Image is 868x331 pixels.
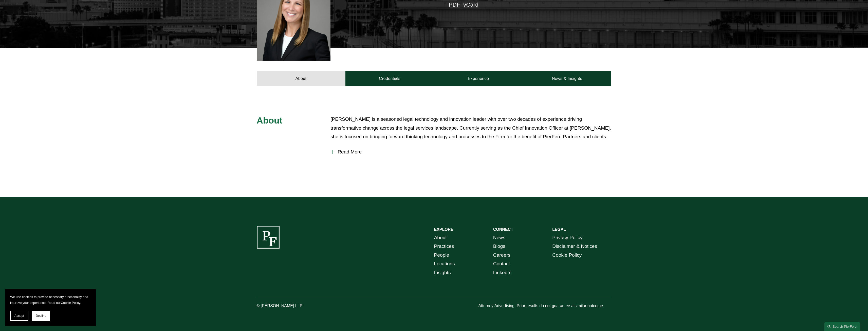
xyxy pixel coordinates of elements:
[552,242,597,251] a: Disclaimer & Notices
[552,251,582,260] a: Cookie Policy
[493,268,512,277] a: LinkedIn
[257,71,345,86] a: About
[824,322,860,331] a: Search this site
[330,145,611,159] button: Read More
[434,242,454,251] a: Practices
[493,251,510,260] a: Careers
[334,149,611,155] span: Read More
[434,251,449,260] a: People
[434,233,447,242] a: About
[434,268,451,277] a: Insights
[463,2,478,8] a: vCard
[257,302,331,310] p: © [PERSON_NAME] LLP
[493,227,513,232] strong: CONNECT
[61,301,80,305] a: Cookie Policy
[32,311,50,321] button: Decline
[5,289,96,326] section: Cookie banner
[552,233,582,242] a: Privacy Policy
[493,242,505,251] a: Blogs
[434,71,523,86] a: Experience
[552,227,566,232] strong: LEGAL
[434,259,455,268] a: Locations
[36,314,46,318] span: Decline
[493,259,510,268] a: Contact
[10,294,91,306] p: We use cookies to provide necessary functionality and improve your experience. Read our .
[493,233,505,242] a: News
[330,115,611,141] p: [PERSON_NAME] is a seasoned legal technology and innovation leader with over two decades of exper...
[478,302,611,310] p: Attorney Advertising. Prior results do not guarantee a similar outcome.
[434,227,453,232] strong: EXPLORE
[449,2,460,8] a: PDF
[14,314,24,318] span: Accept
[257,115,283,125] span: About
[10,311,28,321] button: Accept
[345,71,434,86] a: Credentials
[523,71,611,86] a: News & Insights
